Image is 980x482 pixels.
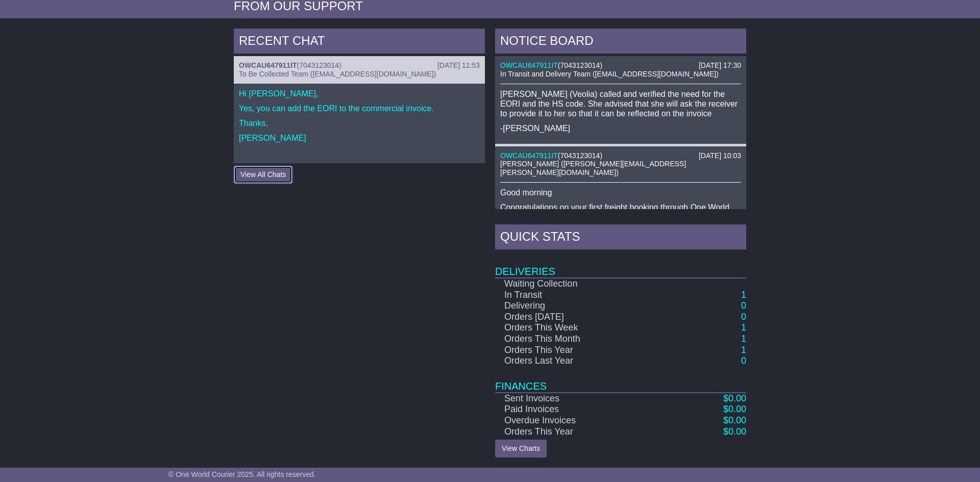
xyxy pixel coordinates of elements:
a: 0 [741,356,746,366]
a: 0 [741,300,746,311]
span: 7043123014 [560,151,600,160]
a: $0.00 [723,404,746,414]
a: View Charts [495,440,547,458]
p: [PERSON_NAME] (Veolia) called and verified the need for the EORI and the HS code. She advised tha... [500,89,741,119]
a: $0.00 [723,415,746,425]
a: 1 [741,290,746,300]
div: ( ) [500,61,741,70]
div: Quick Stats [495,224,746,252]
span: 0.00 [728,415,746,425]
p: [PERSON_NAME] [239,133,480,143]
p: Thanks, [239,118,480,128]
a: $0.00 [723,393,746,403]
a: 0 [741,312,746,322]
a: OWCAU647911IT [500,151,558,160]
span: © One World Courier 2025. All rights reserved. [168,470,316,478]
p: Good morning [500,188,741,197]
div: [DATE] 10:03 [699,151,741,160]
td: Orders This Week [495,322,677,334]
a: 1 [741,345,746,355]
td: Delivering [495,300,677,312]
div: ( ) [239,61,480,70]
div: [DATE] 11:53 [437,61,480,70]
a: $0.00 [723,426,746,437]
td: Orders [DATE] [495,312,677,323]
span: 0.00 [728,404,746,414]
p: Yes, you can add the EORI to the commercial invoice. [239,104,480,113]
a: OWCAU647911IT [500,61,558,69]
span: To Be Collected Team ([EMAIL_ADDRESS][DOMAIN_NAME]) [239,70,436,78]
div: ( ) [500,151,741,160]
td: Orders This Month [495,334,677,345]
a: 1 [741,322,746,333]
a: 1 [741,334,746,344]
span: 0.00 [728,426,746,437]
td: Orders Last Year [495,356,677,367]
div: RECENT CHAT [234,29,485,56]
p: Congratulations on your first freight booking through One World Courier. We've prioritised your r... [500,202,741,271]
td: Paid Invoices [495,404,677,415]
button: View All Chats [234,166,292,184]
span: 7043123014 [299,61,339,69]
td: In Transit [495,290,677,301]
p: -[PERSON_NAME] [500,123,741,133]
td: Finances [495,367,746,393]
td: Sent Invoices [495,393,677,404]
td: Orders This Year [495,426,677,438]
td: Overdue Invoices [495,415,677,426]
span: 7043123014 [560,61,600,69]
td: Orders This Year [495,345,677,356]
td: Deliveries [495,252,746,278]
a: OWCAU647911IT [239,61,297,69]
div: NOTICE BOARD [495,29,746,56]
span: [PERSON_NAME] ([PERSON_NAME][EMAIL_ADDRESS][PERSON_NAME][DOMAIN_NAME]) [500,160,686,176]
td: Waiting Collection [495,278,677,290]
p: Hi [PERSON_NAME], [239,89,480,98]
span: 0.00 [728,393,746,403]
div: [DATE] 17:30 [699,61,741,70]
span: In Transit and Delivery Team ([EMAIL_ADDRESS][DOMAIN_NAME]) [500,70,719,78]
